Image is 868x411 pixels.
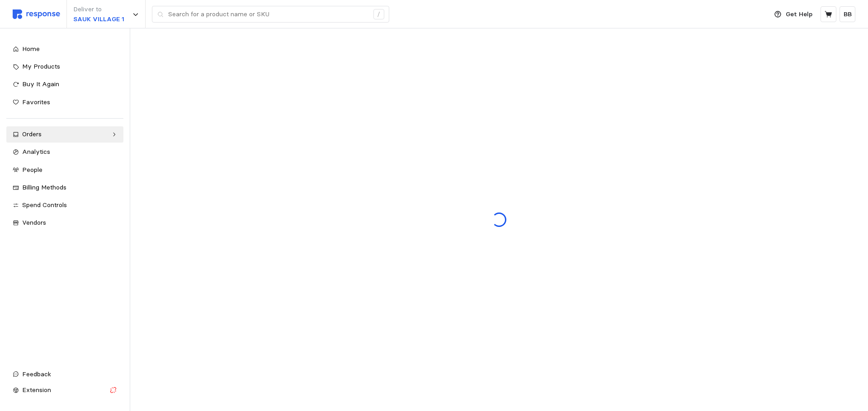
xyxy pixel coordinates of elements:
[22,148,50,156] span: Analytics
[73,5,124,14] p: Deliver to
[6,366,123,383] button: Feedback
[6,215,123,231] a: Vendors
[786,9,812,19] p: Get Help
[22,45,40,53] span: Home
[22,62,60,70] span: My Products
[22,370,51,378] span: Feedback
[22,218,46,226] span: Vendors
[844,9,852,19] p: BB
[22,166,42,174] span: People
[6,162,123,178] a: People
[6,382,123,398] button: Extension
[6,41,123,57] a: Home
[22,80,59,88] span: Buy It Again
[6,126,123,143] a: Orders
[13,9,60,19] img: svg%3e
[6,197,123,213] a: Spend Controls
[168,6,368,23] input: Search for a product name or SKU
[22,386,51,394] span: Extension
[6,180,123,196] a: Billing Methods
[373,9,384,20] div: /
[769,6,818,23] button: Get Help
[840,6,855,22] button: BB
[22,98,50,106] span: Favorites
[6,94,123,111] a: Favorites
[22,183,66,191] span: Billing Methods
[22,129,108,139] div: Orders
[73,14,124,24] p: SAUK VILLAGE 1
[6,59,123,75] a: My Products
[22,201,67,209] span: Spend Controls
[6,76,123,92] a: Buy It Again
[6,144,123,160] a: Analytics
